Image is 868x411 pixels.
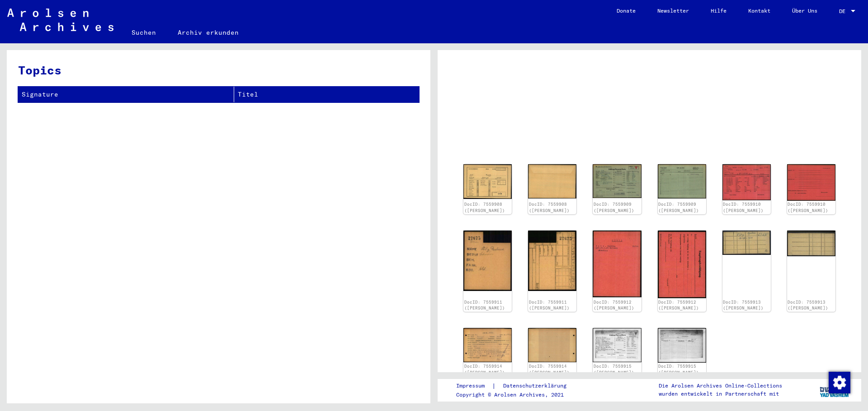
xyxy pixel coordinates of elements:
img: yv_logo.png [818,379,852,401]
img: 002.jpg [787,164,835,201]
a: DocID: 7559909 ([PERSON_NAME]) [658,202,699,213]
p: wurden entwickelt in Partnerschaft mit [659,390,782,398]
th: Signature [18,87,234,102]
img: 001.jpg [593,328,641,362]
a: DocID: 7559911 ([PERSON_NAME]) [464,300,505,311]
a: Archiv erkunden [167,22,250,43]
img: 001.jpg [463,164,512,199]
a: DocID: 7559914 ([PERSON_NAME]) [529,364,570,375]
a: DocID: 7559912 ([PERSON_NAME]) [658,300,699,311]
a: DocID: 7559915 ([PERSON_NAME]) [594,364,634,375]
a: DocID: 7559908 ([PERSON_NAME]) [464,202,505,213]
h3: Topics [18,61,419,79]
img: 002.jpg [528,164,576,199]
img: Arolsen_neg.svg [7,9,113,31]
img: 002.jpg [658,231,706,298]
a: DocID: 7559912 ([PERSON_NAME]) [594,300,634,311]
a: DocID: 7559914 ([PERSON_NAME]) [464,364,505,375]
img: 002.jpg [658,328,706,363]
img: 001.jpg [722,231,771,255]
a: Suchen [121,22,167,43]
a: DocID: 7559909 ([PERSON_NAME]) [594,202,634,213]
img: 001.jpg [463,328,512,362]
img: 002.jpg [658,164,706,199]
img: 002.jpg [787,231,835,256]
p: Copyright © Arolsen Archives, 2021 [456,391,577,399]
p: Die Arolsen Archives Online-Collections [659,382,782,390]
img: 001.jpg [463,231,512,291]
img: 001.jpg [593,231,641,297]
a: DocID: 7559915 ([PERSON_NAME]) [658,364,699,375]
a: Impressum [456,381,492,391]
a: DocID: 7559913 ([PERSON_NAME]) [788,300,828,311]
a: Datenschutzerklärung [496,381,577,391]
div: | [456,381,577,391]
a: DocID: 7559910 ([PERSON_NAME]) [723,202,764,213]
img: Zustimmung ändern [829,372,850,393]
a: DocID: 7559910 ([PERSON_NAME]) [788,202,828,213]
span: DE [839,8,849,14]
th: Titel [234,87,419,102]
img: 002.jpg [528,328,576,362]
div: Zustimmung ändern [828,371,850,393]
a: DocID: 7559911 ([PERSON_NAME]) [529,300,570,311]
img: 002.jpg [528,231,576,291]
a: DocID: 7559908 ([PERSON_NAME]) [529,202,570,213]
a: DocID: 7559913 ([PERSON_NAME]) [723,300,764,311]
img: 001.jpg [593,164,641,198]
img: 001.jpg [722,164,771,200]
